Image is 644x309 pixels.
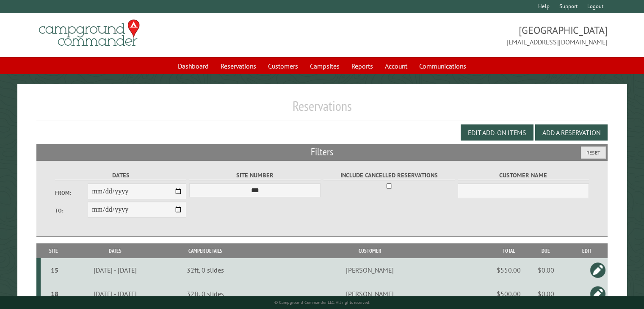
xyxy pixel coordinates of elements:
[581,146,606,159] button: Reset
[346,58,378,74] a: Reports
[263,58,303,74] a: Customers
[526,243,567,258] th: Due
[36,17,142,50] img: Campground Commander
[173,58,214,74] a: Dashboard
[247,243,492,258] th: Customer
[163,243,248,258] th: Camper Details
[414,58,471,74] a: Communications
[566,243,608,258] th: Edit
[68,266,162,274] div: [DATE] - [DATE]
[322,23,608,47] span: [GEOGRAPHIC_DATA] [EMAIL_ADDRESS][DOMAIN_NAME]
[36,144,608,160] h2: Filters
[492,258,526,282] td: $550.00
[36,98,608,121] h1: Reservations
[216,58,261,74] a: Reservations
[67,243,163,258] th: Dates
[55,207,88,215] label: To:
[163,282,248,306] td: 32ft, 0 slides
[247,258,492,282] td: [PERSON_NAME]
[461,124,533,141] button: Edit Add-on Items
[535,124,608,141] button: Add a Reservation
[55,171,187,180] label: Dates
[458,171,589,180] label: Customer Name
[44,290,65,298] div: 18
[323,171,455,180] label: Include Cancelled Reservations
[274,300,370,305] small: © Campground Commander LLC. All rights reserved.
[526,282,567,306] td: $0.00
[526,258,567,282] td: $0.00
[380,58,412,74] a: Account
[163,258,248,282] td: 32ft, 0 slides
[55,189,88,197] label: From:
[44,266,65,274] div: 15
[247,282,492,306] td: [PERSON_NAME]
[41,243,66,258] th: Site
[492,282,526,306] td: $500.00
[189,171,321,180] label: Site Number
[68,290,162,298] div: [DATE] - [DATE]
[492,243,526,258] th: Total
[305,58,345,74] a: Campsites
